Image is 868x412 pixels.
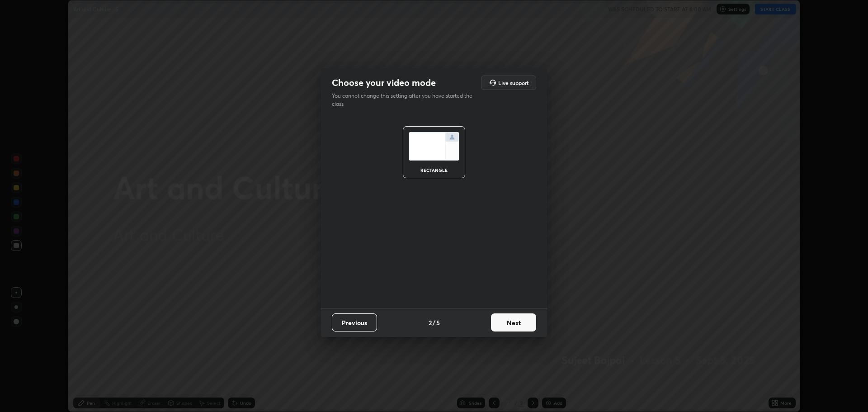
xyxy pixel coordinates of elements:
h4: 5 [436,318,440,327]
h5: Live support [498,80,528,85]
h4: / [433,318,435,327]
button: Previous [332,313,377,331]
p: You cannot change this setting after you have started the class [332,92,478,108]
button: Next [491,313,536,331]
h2: Choose your video mode [332,77,436,89]
div: rectangle [416,168,452,172]
img: normalScreenIcon.ae25ed63.svg [409,132,459,161]
h4: 2 [429,318,432,327]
